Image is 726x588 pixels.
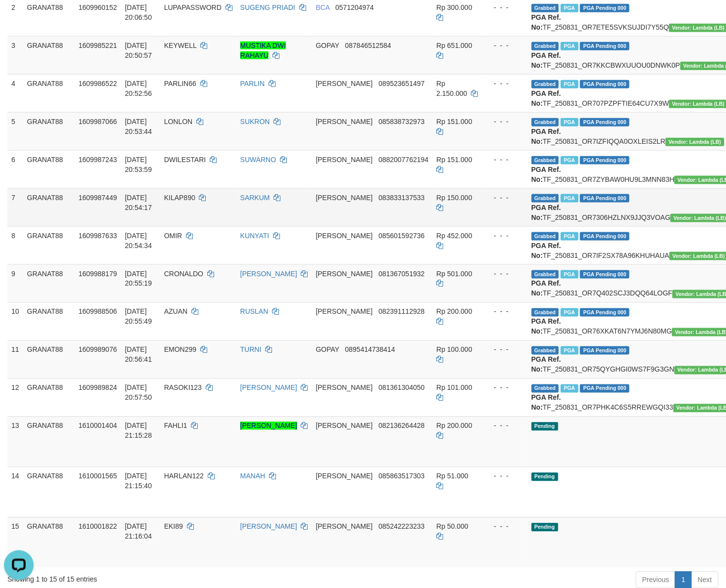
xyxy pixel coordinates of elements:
[486,41,524,50] div: - - -
[23,340,75,378] td: GRANAT88
[23,74,75,112] td: GRANAT88
[532,356,561,374] b: PGA Ref. No:
[316,80,373,87] span: [PERSON_NAME]
[437,308,472,316] span: Rp 200.000
[486,307,524,317] div: - - -
[23,264,75,302] td: GRANAT88
[437,472,469,480] span: Rp 51.000
[240,422,297,430] a: [PERSON_NAME]
[437,194,472,202] span: Rp 150.000
[437,346,472,354] span: Rp 100.000
[240,80,265,87] a: PARLIN
[580,156,630,165] span: PGA Pending
[79,308,117,316] span: 1609988506
[7,150,23,188] td: 6
[345,42,391,49] span: Copy 087846512584 to clipboard
[7,74,23,112] td: 4
[379,472,425,480] span: Copy 085863517303 to clipboard
[532,242,561,259] b: PGA Ref. No:
[532,394,561,412] b: PGA Ref. No:
[486,155,524,165] div: - - -
[316,270,373,278] span: [PERSON_NAME]
[486,2,524,12] div: - - -
[345,346,395,354] span: Copy 0895414738414 to clipboard
[486,471,524,481] div: - - -
[335,3,374,11] span: Copy 0571204974 to clipboard
[164,422,187,430] span: FAHLI1
[316,523,373,531] span: [PERSON_NAME]
[437,232,472,240] span: Rp 452.000
[532,308,559,317] span: Grabbed
[437,384,472,392] span: Rp 101.000
[7,112,23,150] td: 5
[23,378,75,417] td: GRANAT88
[486,231,524,241] div: - - -
[164,118,193,126] span: LONLON
[79,346,117,354] span: 1609989076
[561,384,578,393] span: Marked by bgnabdullah
[580,118,630,126] span: PGA Pending
[379,422,425,430] span: Copy 082136264428 to clipboard
[437,3,472,11] span: Rp 300.000
[486,117,524,126] div: - - -
[561,4,578,12] span: Marked by bgndara
[486,269,524,279] div: - - -
[240,346,262,354] a: TURNI
[486,345,524,355] div: - - -
[316,194,373,202] span: [PERSON_NAME]
[379,384,425,392] span: Copy 081361304050 to clipboard
[240,384,297,392] a: [PERSON_NAME]
[561,42,578,50] span: Marked by bgnabdullah
[164,194,195,202] span: KILAP890
[125,472,152,490] span: [DATE] 21:15:40
[486,383,524,393] div: - - -
[240,194,270,202] a: SARKUM
[532,42,559,50] span: Grabbed
[164,384,202,392] span: RASOKI123
[437,156,472,164] span: Rp 151.000
[379,194,425,202] span: Copy 083833137533 to clipboard
[580,232,630,241] span: PGA Pending
[7,36,23,74] td: 3
[532,523,558,532] span: Pending
[379,80,425,87] span: Copy 089523651497 to clipboard
[164,523,183,531] span: EKI89
[4,4,34,34] button: Open LiveChat chat widget
[561,232,578,241] span: Marked by bgnabdullah
[486,522,524,532] div: - - -
[561,156,578,165] span: Marked by bgnabdullah
[164,308,187,316] span: AZUAN
[240,472,266,480] a: MANAH
[580,270,630,279] span: PGA Pending
[561,270,578,279] span: Marked by bgnabdullah
[316,346,339,354] span: GOPAY
[379,156,429,164] span: Copy 0882007762194 to clipboard
[532,156,559,165] span: Grabbed
[79,523,117,531] span: 1610001822
[580,4,630,12] span: PGA Pending
[79,156,117,164] span: 1609987243
[316,3,330,11] span: BCA
[23,417,75,467] td: GRANAT88
[532,13,561,31] b: PGA Ref. No:
[79,270,117,278] span: 1609988179
[23,188,75,226] td: GRANAT88
[532,89,561,107] b: PGA Ref. No:
[125,270,152,288] span: [DATE] 20:55:19
[437,80,467,97] span: Rp 2.150.000
[164,156,206,164] span: DWILESTARI
[125,42,152,59] span: [DATE] 20:50:57
[561,194,578,203] span: Marked by bgnabdullah
[125,80,152,97] span: [DATE] 20:52:56
[125,232,152,250] span: [DATE] 20:54:34
[486,79,524,88] div: - - -
[7,340,23,378] td: 11
[7,302,23,340] td: 10
[240,308,269,316] a: RUSLAN
[532,204,561,221] b: PGA Ref. No:
[666,138,725,146] span: Vendor URL: https://dashboard.q2checkout.com/secure
[7,226,23,264] td: 8
[316,422,373,430] span: [PERSON_NAME]
[240,523,297,531] a: [PERSON_NAME]
[532,270,559,279] span: Grabbed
